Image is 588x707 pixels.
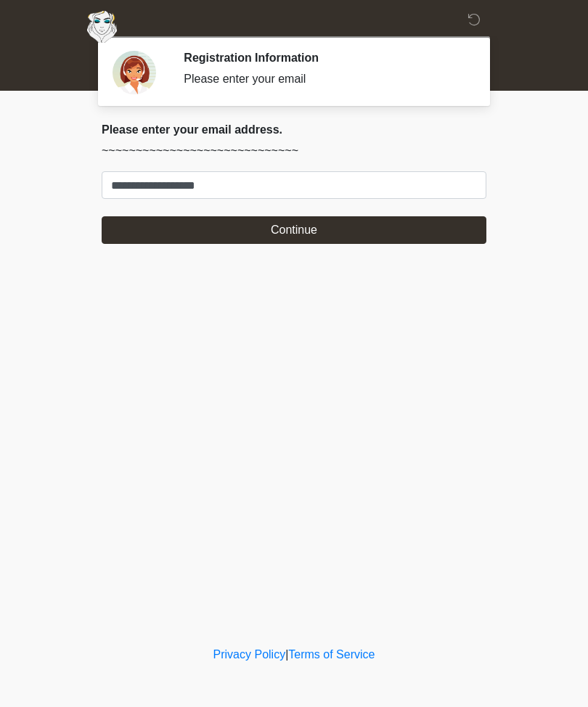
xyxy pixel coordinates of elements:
img: Aesthetically Yours Wellness Spa Logo [87,11,117,43]
button: Continue [102,216,486,244]
a: | [285,648,288,661]
a: Privacy Policy [213,648,286,661]
p: ~~~~~~~~~~~~~~~~~~~~~~~~~~~~~ [102,142,486,160]
div: Please enter your email [184,70,465,88]
h2: Registration Information [184,51,465,65]
a: Terms of Service [288,648,375,661]
img: Agent Avatar [113,51,156,94]
h2: Please enter your email address. [102,123,486,136]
